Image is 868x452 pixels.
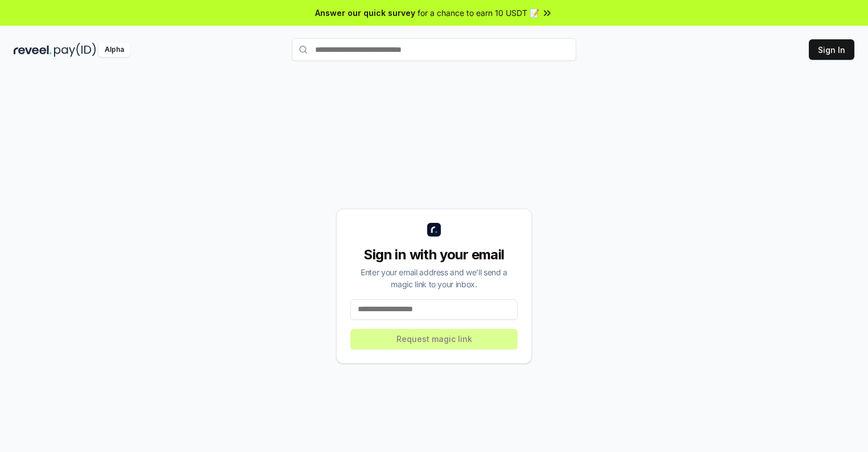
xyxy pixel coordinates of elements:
[54,43,96,57] img: pay_id
[98,43,130,57] div: Alpha
[350,266,518,290] div: Enter your email address and we’ll send a magic link to your inbox.
[315,7,415,19] span: Answer our quick survey
[14,43,52,57] img: reveel_dark
[809,39,854,60] button: Sign In
[350,246,518,264] div: Sign in with your email
[418,7,539,19] span: for a chance to earn 10 USDT 📝
[427,223,441,237] img: logo_small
